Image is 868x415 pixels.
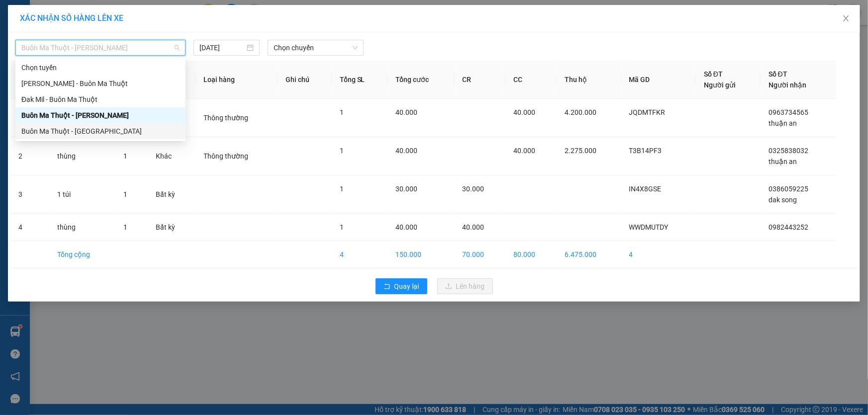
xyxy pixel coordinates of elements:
[21,78,180,89] div: [PERSON_NAME] - Buôn Ma Thuột
[704,70,723,78] span: Số ĐT
[50,175,116,214] td: 1 túi
[769,70,787,78] span: Số ĐT
[769,147,808,155] span: 0325838032
[10,214,50,241] td: 4
[513,108,535,116] span: 40.000
[384,283,390,291] span: rollback
[274,40,358,55] span: Chọn chuyến
[20,13,123,23] span: XÁC NHẬN SỐ HÀNG LÊN XE
[513,147,535,155] span: 40.000
[148,175,195,214] td: Bất kỳ
[387,241,454,268] td: 150.000
[340,185,344,193] span: 1
[148,137,195,175] td: Khác
[454,61,505,99] th: CR
[10,61,50,99] th: STT
[565,108,596,116] span: 4.200.000
[50,137,116,175] td: thùng
[387,61,454,99] th: Tổng cước
[769,223,808,231] span: 0982443252
[123,190,127,198] span: 1
[10,99,50,137] td: 1
[15,60,186,76] div: Chọn tuyến
[376,278,427,294] button: rollbackQuay lại
[769,108,808,116] span: 0963734565
[15,107,186,123] div: Buôn Ma Thuột - Đak Mil
[340,147,344,155] span: 1
[50,214,116,241] td: thùng
[395,147,417,155] span: 40.000
[621,241,696,268] td: 4
[557,61,621,99] th: Thu hộ
[15,123,186,139] div: Buôn Ma Thuột - Gia Nghĩa
[10,175,50,214] td: 3
[21,62,180,73] div: Chọn tuyến
[340,223,344,231] span: 1
[557,241,621,268] td: 6.475.000
[199,42,245,53] input: 12/08/2025
[505,241,557,268] td: 80.000
[769,185,808,193] span: 0386059225
[148,214,195,241] td: Bất kỳ
[462,223,484,231] span: 40.000
[395,185,417,193] span: 30.000
[769,196,797,204] span: dak song
[123,152,127,160] span: 1
[340,108,344,116] span: 1
[15,76,186,91] div: Gia Nghĩa - Buôn Ma Thuột
[629,108,666,116] span: JQDMTFKR
[454,241,505,268] td: 70.000
[769,119,797,127] span: thuận an
[332,61,387,99] th: Tổng SL
[395,223,417,231] span: 40.000
[21,110,180,121] div: Buôn Ma Thuột - [PERSON_NAME]
[629,147,662,155] span: T3B14PF3
[21,126,180,137] div: Buôn Ma Thuột - [GEOGRAPHIC_DATA]
[769,81,806,89] span: Người nhận
[565,147,596,155] span: 2.275.000
[50,241,116,268] td: Tổng cộng
[278,61,331,99] th: Ghi chú
[195,99,278,137] td: Thông thường
[21,94,180,105] div: Đak Mil - Buôn Ma Thuột
[629,223,669,231] span: WWDMUTDY
[462,185,484,193] span: 30.000
[629,185,662,193] span: IN4X8GSE
[769,158,797,166] span: thuận an
[195,61,278,99] th: Loại hàng
[842,14,850,22] span: close
[832,5,860,33] button: Close
[10,137,50,175] td: 2
[395,108,417,116] span: 40.000
[21,40,180,55] span: Buôn Ma Thuột - Đak Mil
[505,61,557,99] th: CC
[394,281,419,292] span: Quay lại
[15,91,186,107] div: Đak Mil - Buôn Ma Thuột
[437,278,493,294] button: uploadLên hàng
[123,223,127,231] span: 1
[621,61,696,99] th: Mã GD
[704,81,736,89] span: Người gửi
[195,137,278,175] td: Thông thường
[332,241,387,268] td: 4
